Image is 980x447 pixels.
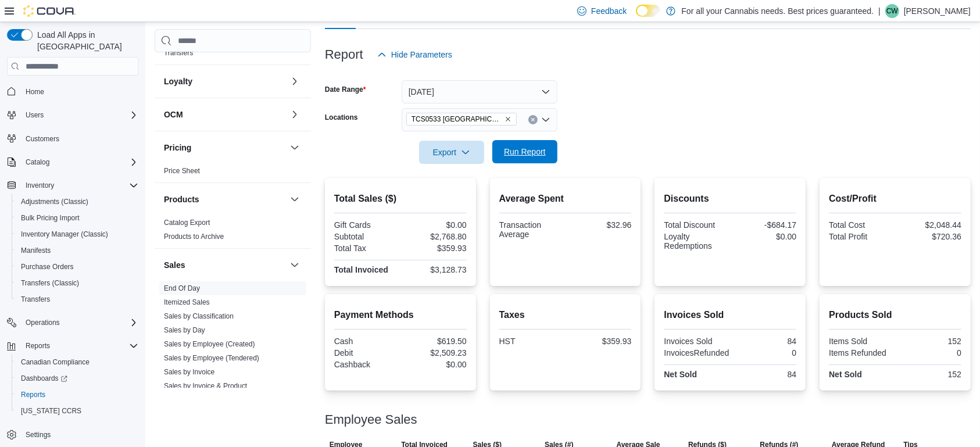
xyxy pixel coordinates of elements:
a: Transfers [16,292,55,306]
button: Inventory [2,177,143,194]
a: Reports [16,388,50,402]
span: Home [26,87,44,96]
a: Settings [21,428,55,442]
button: Hide Parameters [373,43,457,66]
div: Items Sold [829,337,893,346]
a: Itemized Sales [164,298,210,306]
div: 0 [897,348,961,357]
span: Sales by Employee (Tendered) [164,353,259,363]
button: Catalog [2,154,143,170]
span: Sales by Classification [164,312,234,321]
span: Catalog [26,158,49,167]
a: Sales by Invoice [164,368,214,376]
span: Reports [16,388,138,402]
h3: Pricing [164,142,191,153]
a: Dashboards [16,371,72,385]
div: Loyalty Redemptions [664,232,728,251]
a: Transfers (Classic) [16,276,84,290]
div: Gift Cards [334,220,398,230]
span: TCS0533 Richmond [406,113,517,126]
div: HST [499,337,563,346]
div: $32.96 [568,220,632,230]
span: Inventory Manager (Classic) [21,230,108,239]
span: Sales by Invoice [164,367,214,377]
span: Feedback [591,5,627,17]
span: Itemized Sales [164,298,210,307]
span: Users [26,110,44,120]
h2: Taxes [499,308,632,322]
strong: Net Sold [664,370,697,379]
span: Sales by Employee (Created) [164,339,255,349]
div: $0.00 [403,220,467,230]
span: Settings [26,430,51,439]
div: 0 [734,348,796,357]
div: Total Profit [829,232,893,241]
p: | [878,4,881,18]
span: Operations [26,318,60,327]
a: [US_STATE] CCRS [16,404,86,418]
button: [DATE] [402,80,557,103]
div: Products [155,216,311,248]
span: Transfers (Classic) [21,278,79,288]
a: Products to Archive [164,233,224,241]
button: Reports [12,387,143,403]
a: Sales by Invoice & Product [164,382,247,390]
a: Dashboards [12,370,143,387]
div: Chris Wood [885,4,899,18]
a: Sales by Classification [164,312,234,320]
span: Customers [26,134,59,144]
h3: Sales [164,259,185,271]
span: Reports [21,390,45,399]
button: Manifests [12,242,143,259]
span: Manifests [21,246,51,255]
button: Loyalty [288,74,302,88]
button: Home [2,83,143,99]
a: Purchase Orders [16,260,78,274]
span: CW [886,4,898,18]
span: Inventory [21,178,138,192]
div: Cash [334,337,398,346]
div: -$684.17 [732,220,796,230]
span: Reports [26,341,50,351]
p: [PERSON_NAME] [904,4,971,18]
div: InvoicesRefunded [664,348,729,357]
span: Settings [21,427,138,442]
a: Home [21,85,49,99]
h2: Cost/Profit [829,192,961,206]
strong: Total Invoiced [334,265,388,274]
a: Adjustments (Classic) [16,195,93,209]
h2: Total Sales ($) [334,192,467,206]
button: Customers [2,130,143,147]
span: Catalog [21,155,138,169]
a: Bulk Pricing Import [16,211,84,225]
h3: OCM [164,109,183,120]
span: Purchase Orders [21,262,74,271]
button: OCM [164,109,285,120]
div: Total Discount [664,220,728,230]
button: Purchase Orders [12,259,143,275]
button: Sales [164,259,285,271]
span: Dashboards [21,374,67,383]
span: End Of Day [164,284,200,293]
h3: Employee Sales [325,413,417,427]
span: Adjustments (Classic) [21,197,88,206]
button: Reports [21,339,55,353]
a: Price Sheet [164,167,200,175]
h2: Products Sold [829,308,961,322]
label: Date Range [325,85,366,94]
button: Users [21,108,48,122]
p: For all your Cannabis needs. Best prices guaranteed. [681,4,874,18]
button: Bulk Pricing Import [12,210,143,226]
span: Sales by Day [164,326,205,335]
button: Transfers (Classic) [12,275,143,291]
button: Run Report [492,140,557,163]
span: Transfers [16,292,138,306]
div: $2,768.80 [403,232,467,241]
div: $619.50 [403,337,467,346]
h2: Average Spent [499,192,632,206]
button: Operations [2,314,143,331]
button: Settings [2,426,143,443]
button: Pricing [164,142,285,153]
a: Sales by Employee (Created) [164,340,255,348]
button: Operations [21,316,65,330]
